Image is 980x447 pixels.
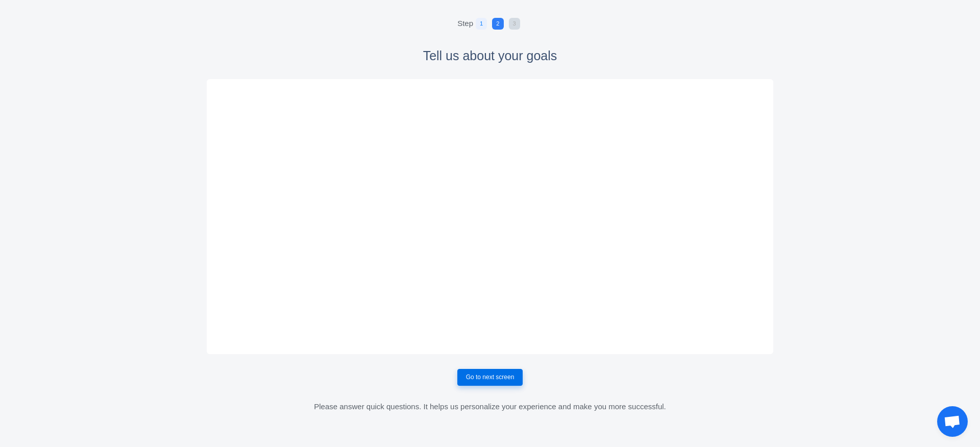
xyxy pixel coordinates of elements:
span: Please answer quick questions. It helps us personalize your experience and make you more successful. [314,402,666,411]
button: Go to next screen [457,369,523,386]
span: 3 [509,18,520,30]
iframe: typeform [215,87,765,342]
span: Step [457,18,473,30]
span: 2 [492,18,503,30]
a: Open chat [937,406,968,437]
h4: Tell us about your goals [23,47,957,64]
span: 1 [476,18,487,30]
